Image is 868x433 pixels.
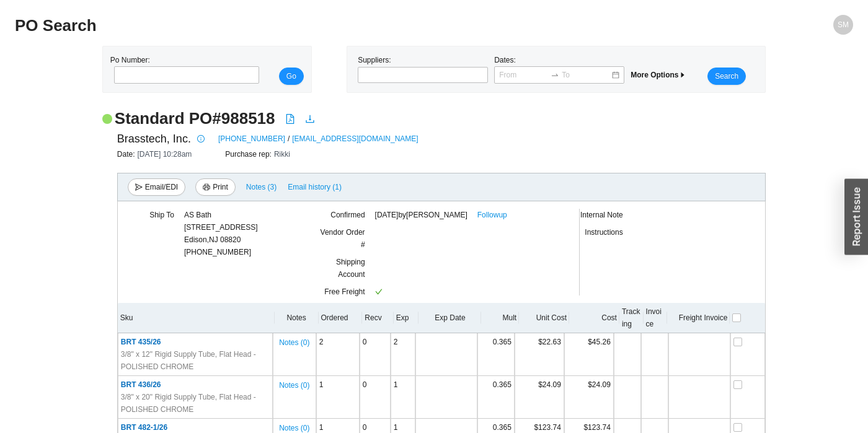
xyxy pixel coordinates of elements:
div: Po Number: [110,54,255,85]
button: Search [707,68,746,85]
div: [PHONE_NUMBER] [184,209,258,258]
button: sendEmail/EDI [128,178,185,196]
button: info-circle [191,130,208,147]
th: Freight Invoice [667,303,730,333]
span: Email history (1) [288,181,342,193]
span: Go [286,70,296,82]
th: Recv [362,303,394,333]
span: caret-right [679,71,686,79]
span: check [375,288,383,295]
span: SM [838,15,849,35]
a: Followup [477,209,507,221]
span: Instructions [585,228,622,237]
td: $45.26 [564,333,614,376]
div: Sku [120,312,272,324]
td: $22.63 [515,333,564,376]
a: [PHONE_NUMBER] [218,133,285,145]
span: Search [715,70,738,82]
div: AS Bath [STREET_ADDRESS] Edison , NJ 08820 [184,209,258,246]
th: Unit Cost [519,303,569,333]
button: Notes (3) [246,180,277,189]
h2: PO Search [15,15,644,37]
span: Free Freight [324,287,365,296]
span: BRT 436/26 [121,380,161,389]
span: Internal Note [580,211,623,219]
span: printer [203,183,210,192]
td: 0 [360,376,391,419]
span: Purchase rep: [225,150,274,159]
button: Go [279,68,304,85]
div: Suppliers: [355,54,491,85]
span: Shipping Account [336,258,365,279]
span: Email/EDI [145,181,178,193]
th: Notes [275,303,319,333]
div: Dates: [491,54,627,85]
td: 0 [360,333,391,376]
span: Confirmed [330,211,365,219]
span: Notes ( 0 ) [279,379,309,391]
td: 1 [391,376,415,419]
span: Notes ( 0 ) [279,336,309,349]
span: Vendor Order # [321,228,365,249]
input: To [562,69,611,81]
span: BRT 435/26 [121,338,161,346]
td: $24.09 [564,376,614,419]
h2: Standard PO # 988518 [115,108,275,129]
th: Ordered [319,303,363,333]
span: to [551,71,559,79]
button: Notes (0) [278,378,310,387]
span: Ship To [149,211,174,219]
span: send [135,183,143,192]
a: [EMAIL_ADDRESS][DOMAIN_NAME] [292,133,418,145]
td: 2 [391,333,415,376]
a: file-pdf [285,114,295,126]
span: Date: [117,150,138,159]
span: 3/8" x 12" Rigid Supply Tube, Flat Head - POLISHED CHROME [121,348,270,373]
th: Invoice [644,303,668,333]
th: Mult [481,303,519,333]
button: Email history (1) [287,178,342,196]
th: Exp Date [418,303,481,333]
span: Print [213,181,228,193]
span: Notes ( 3 ) [246,181,277,193]
span: download [305,114,315,124]
span: More Options [631,71,686,79]
td: 2 [316,333,360,376]
span: BRT 482-1/26 [121,423,167,432]
th: Exp [394,303,418,333]
td: 0.365 [477,333,515,376]
input: From [499,69,548,81]
a: download [305,114,315,126]
span: Brasstech, Inc. [117,129,191,148]
span: [DATE] by [PERSON_NAME] [375,209,467,221]
th: Tracking [619,303,644,333]
span: 3/8" x 20" Rigid Supply Tube, Flat Head - POLISHED CHROME [121,391,270,416]
button: Notes (0) [278,336,310,344]
span: file-pdf [285,114,295,124]
button: Notes (0) [278,421,310,430]
td: 1 [316,376,360,419]
th: Cost [569,303,619,333]
td: $24.09 [515,376,564,419]
button: printerPrint [195,178,236,196]
span: info-circle [194,135,208,142]
span: swap-right [551,71,559,79]
td: 0.365 [477,376,515,419]
span: / [288,133,290,145]
span: Rikki [274,150,290,159]
span: [DATE] 10:28am [138,150,192,159]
